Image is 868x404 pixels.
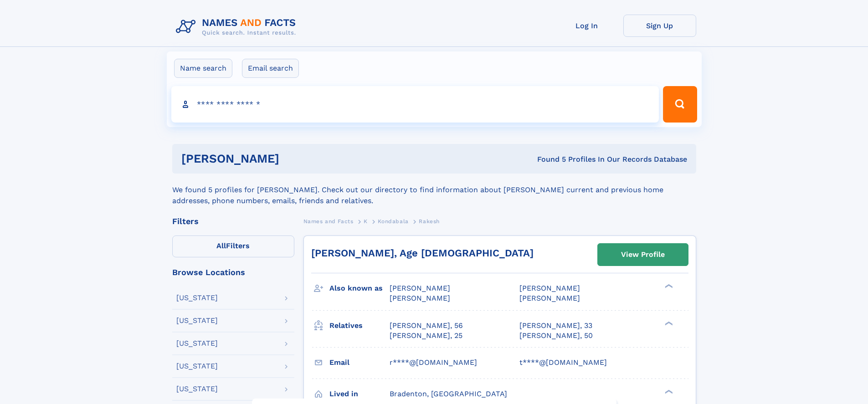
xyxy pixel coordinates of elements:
[390,284,450,292] span: [PERSON_NAME]
[519,321,592,331] a: [PERSON_NAME], 33
[390,389,507,398] span: Bradenton, [GEOGRAPHIC_DATA]
[419,218,440,225] span: Rakesh
[390,331,462,341] a: [PERSON_NAME], 25
[176,317,218,324] div: [US_STATE]
[174,59,232,78] label: Name search
[378,218,408,225] span: Kondabala
[663,389,673,394] div: ❯
[663,320,673,326] div: ❯
[329,318,390,333] h3: Relatives
[390,321,463,331] a: [PERSON_NAME], 56
[171,86,659,123] input: search input
[172,15,303,39] img: Logo Names and Facts
[519,331,593,341] a: [PERSON_NAME], 50
[311,247,534,259] a: [PERSON_NAME], Age [DEMOGRAPHIC_DATA]
[329,355,390,370] h3: Email
[519,294,580,302] span: [PERSON_NAME]
[623,15,696,37] a: Sign Up
[216,241,226,250] span: All
[172,268,294,276] div: Browse Locations
[242,59,299,78] label: Email search
[176,385,218,393] div: [US_STATE]
[364,215,368,227] a: K
[329,386,390,402] h3: Lived in
[172,174,696,206] div: We found 5 profiles for [PERSON_NAME]. Check out our directory to find information about [PERSON_...
[176,294,218,302] div: [US_STATE]
[519,284,580,292] span: [PERSON_NAME]
[598,244,688,266] a: View Profile
[303,215,354,227] a: Names and Facts
[172,217,294,225] div: Filters
[329,281,390,296] h3: Also known as
[176,340,218,347] div: [US_STATE]
[176,363,218,370] div: [US_STATE]
[663,283,673,289] div: ❯
[378,215,408,227] a: Kondabala
[181,153,408,164] h1: [PERSON_NAME]
[172,235,294,257] label: Filters
[408,154,687,164] div: Found 5 Profiles In Our Records Database
[621,244,665,265] div: View Profile
[663,86,697,123] button: Search Button
[364,218,368,225] span: K
[550,15,623,37] a: Log In
[390,294,450,302] span: [PERSON_NAME]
